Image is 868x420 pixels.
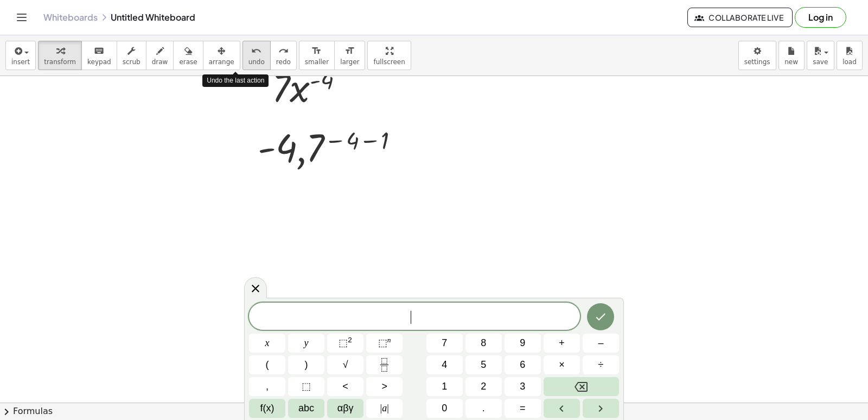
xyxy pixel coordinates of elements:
[334,41,365,70] button: format_sizelarger
[249,399,285,418] button: Functions
[249,334,285,353] button: x
[117,41,146,70] button: scrub
[583,334,619,353] button: Minus
[387,403,389,413] span: |
[327,377,363,396] button: Less than
[152,58,168,66] span: draw
[242,41,271,70] button: undoundo
[348,336,352,344] sup: 2
[305,358,308,372] span: )
[544,355,580,374] button: Times
[366,334,403,353] button: Superscript
[481,358,486,372] span: 5
[559,358,565,372] span: ×
[270,41,297,70] button: redoredo
[442,336,447,350] span: 7
[465,399,502,418] button: .
[342,379,348,394] span: <
[505,334,541,353] button: 9
[387,336,391,344] sup: n
[380,401,389,416] span: a
[276,58,291,66] span: redo
[299,41,335,70] button: format_sizesmaller
[337,401,354,416] span: αβγ
[738,41,776,70] button: settings
[837,41,863,70] button: load
[44,58,76,66] span: transform
[288,399,324,418] button: Alphabet
[266,358,269,372] span: (
[249,377,285,396] button: ,
[266,379,269,394] span: ,
[278,45,289,58] i: redo
[87,58,111,66] span: keypad
[366,399,403,418] button: Absolute value
[795,7,846,28] button: Log in
[505,399,541,418] button: Equals
[505,355,541,374] button: 6
[298,401,314,416] span: abc
[203,41,240,70] button: arrange
[179,58,197,66] span: erase
[520,379,525,394] span: 3
[520,336,525,350] span: 9
[202,74,269,87] div: Undo the last action
[583,399,619,418] button: Right arrow
[327,355,363,374] button: Square root
[778,41,805,70] button: new
[311,45,322,58] i: format_size
[598,358,604,372] span: ÷
[381,379,387,394] span: >
[697,12,783,22] span: Collaborate Live
[340,58,359,66] span: larger
[43,12,98,23] a: Whiteboards
[465,377,502,396] button: 2
[378,337,387,348] span: ⬚
[442,358,447,372] span: 4
[687,8,793,27] button: Collaborate Live
[251,45,261,58] i: undo
[544,377,619,396] button: Backspace
[265,336,270,350] span: x
[426,355,463,374] button: 4
[260,401,275,416] span: f(x)
[559,336,565,350] span: +
[465,334,502,353] button: 8
[123,58,141,66] span: scrub
[5,41,36,70] button: insert
[304,336,309,350] span: y
[373,58,405,66] span: fullscreen
[598,336,603,350] span: –
[807,41,834,70] button: save
[81,41,117,70] button: keyboardkeypad
[38,41,82,70] button: transform
[744,58,770,66] span: settings
[366,377,403,396] button: Greater than
[288,334,324,353] button: y
[482,401,485,416] span: .
[249,355,285,374] button: (
[520,358,525,372] span: 6
[305,58,329,66] span: smaller
[544,399,580,418] button: Left arrow
[587,303,614,330] button: Done
[520,401,526,416] span: =
[426,377,463,396] button: 1
[426,399,463,418] button: 0
[13,9,30,26] button: Toggle navigation
[442,401,447,416] span: 0
[339,337,348,348] span: ⬚
[583,355,619,374] button: Divide
[426,334,463,353] button: 7
[344,45,355,58] i: format_size
[544,334,580,353] button: Plus
[173,41,203,70] button: erase
[481,336,486,350] span: 8
[288,355,324,374] button: )
[380,403,382,413] span: |
[784,58,798,66] span: new
[366,355,403,374] button: Fraction
[327,334,363,353] button: Squared
[843,58,857,66] span: load
[302,379,311,394] span: ⬚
